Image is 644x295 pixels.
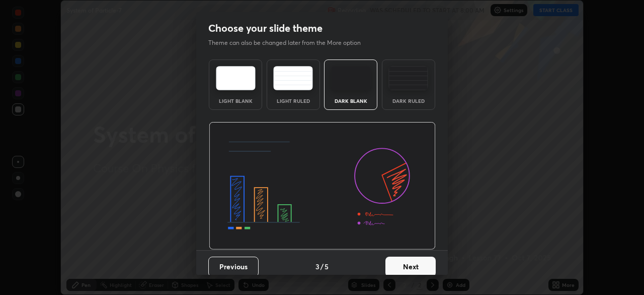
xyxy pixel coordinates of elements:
button: Previous [208,257,259,277]
div: Dark Blank [331,98,371,103]
img: lightTheme.e5ed3b09.svg [216,66,256,90]
h2: Choose your slide theme [208,22,323,35]
p: Theme can also be changed later from the More option [208,38,371,47]
h4: 5 [325,261,329,272]
h4: / [320,261,324,272]
img: darkTheme.f0cc69e5.svg [331,66,371,90]
img: lightRuledTheme.5fabf969.svg [273,66,313,90]
h4: 3 [315,261,319,272]
div: Light Blank [215,98,256,103]
div: Light Ruled [273,98,313,103]
div: Dark Ruled [388,98,429,103]
img: darkThemeBanner.d06ce4a2.svg [209,122,436,250]
img: darkRuledTheme.de295e13.svg [388,66,428,90]
button: Next [385,257,436,277]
